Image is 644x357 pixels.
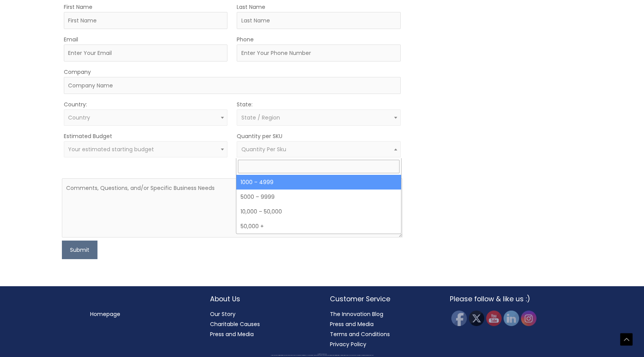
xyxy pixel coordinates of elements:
a: Our Story [210,310,236,318]
li: 10,000 – 50,000 [236,204,401,219]
h2: Please follow & like us :) [450,294,554,304]
input: Enter Your Email [64,44,227,61]
label: Email [64,34,78,44]
a: Charitable Causes [210,320,260,328]
input: Enter Your Phone Number [237,44,400,61]
button: Submit [62,241,97,259]
h2: About Us [210,294,314,304]
span: Cosmetic Solutions [322,354,327,354]
a: The Innovation Blog [330,310,383,318]
label: State: [237,99,253,109]
label: Last Name [237,2,265,12]
a: Terms and Conditions [330,330,390,338]
nav: Customer Service [330,309,434,349]
div: Copyright © 2025 [14,354,630,355]
nav: Menu [90,309,195,319]
nav: About Us [210,309,314,339]
a: Press and Media [330,320,374,328]
img: Facebook [451,311,467,326]
span: State / Region [241,114,280,121]
span: Country [68,114,90,121]
input: Company Name [64,77,401,94]
div: All material on this Website, including design, text, images, logos and sounds, are owned by Cosm... [14,355,630,356]
span: Your estimated starting budget [68,145,154,153]
li: 5000 – 9999 [236,190,401,204]
a: Press and Media [210,330,254,338]
a: Homepage [90,310,120,318]
label: First Name [64,2,92,12]
li: 1000 – 4999 [236,175,401,190]
span: Quantity Per Sku [241,145,286,153]
label: Company [64,67,91,77]
img: Twitter [469,311,484,326]
label: Quantity per SKU [237,131,282,141]
input: Last Name [237,12,400,29]
input: First Name [64,12,227,29]
label: Country: [64,99,87,109]
label: Phone [237,34,254,44]
h2: Customer Service [330,294,434,304]
li: 50,000 + [236,219,401,234]
label: Estimated Budget [64,131,112,141]
a: Privacy Policy [330,340,366,348]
